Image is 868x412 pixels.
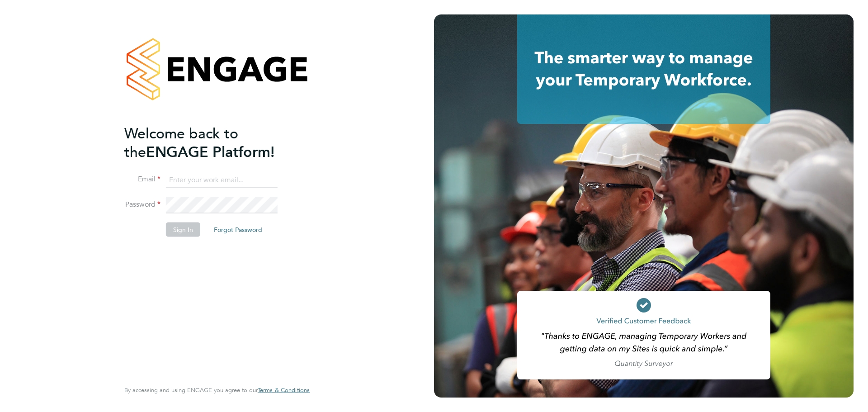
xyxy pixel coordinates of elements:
input: Enter your work email... [166,172,278,188]
button: Sign In [166,223,200,237]
span: By accessing and using ENGAGE you agree to our [124,386,310,394]
span: Welcome back to the [124,124,238,161]
a: Terms & Conditions [258,387,310,394]
span: Terms & Conditions [258,386,310,394]
label: Password [124,200,160,209]
button: Forgot Password [207,223,269,237]
label: Email [124,175,160,184]
h2: ENGAGE Platform! [124,124,301,161]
